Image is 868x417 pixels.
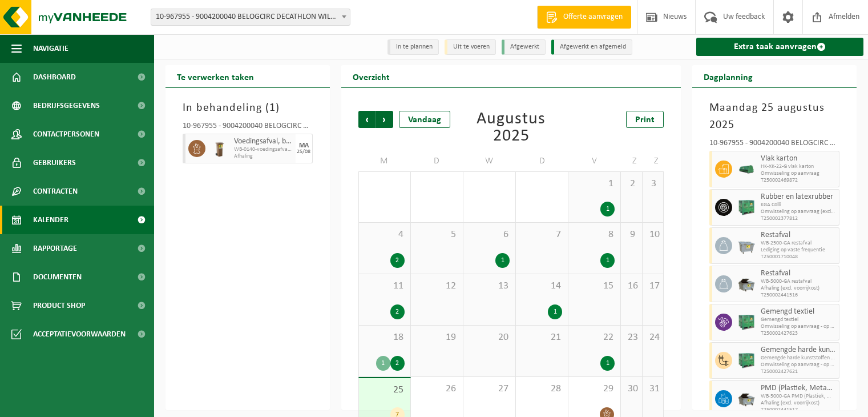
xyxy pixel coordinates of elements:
li: Afgewerkt en afgemeld [551,39,632,55]
span: Product Shop [33,291,85,320]
div: 10-967955 - 9004200040 BELOGCIRC DECATHLON WILLEBROEK - WILLEBROEK [709,139,839,151]
span: Volgende [376,111,393,128]
div: 25/08 [297,149,310,155]
div: 2 [390,253,405,268]
span: Contactpersonen [33,120,99,149]
span: 17 [648,280,658,292]
td: V [568,151,621,171]
td: Z [621,151,642,171]
span: Offerte aanvragen [560,11,625,23]
span: 10 [648,228,658,241]
span: T250001710048 [761,254,836,260]
img: PB-HB-1400-HPE-GN-01 [738,352,755,369]
span: 13 [469,280,510,292]
span: Rapportage [33,234,77,263]
li: Afgewerkt [502,39,546,55]
span: 25 [365,384,405,396]
span: T250002469872 [761,177,836,184]
span: WB-0140-voedingsafval, bevat producten van dierlijke oor [234,146,293,153]
span: Dashboard [33,63,76,91]
span: Print [635,115,655,125]
img: PB-HB-1400-HPE-GN-01 [738,314,755,331]
span: 10-967955 - 9004200040 BELOGCIRC DECATHLON WILLEBROEK - WILLEBROEK [151,9,350,26]
span: Navigatie [33,34,68,63]
div: 2 [390,356,405,371]
span: 3 [648,178,658,190]
div: Vandaag [399,111,450,128]
span: 7 [522,228,562,241]
h2: Te verwerken taken [165,65,265,87]
img: WB-0140-HPE-BN-01 [211,140,228,157]
span: T250002377812 [761,215,836,222]
span: Gemengd textiel [761,316,836,323]
span: WB-5000-GA PMD (Plastiek, Metaal, Drankkartons) (bedrijven) [761,393,836,400]
span: Omwisseling op aanvraag (excl. voorrijkost) [761,209,836,215]
div: MA [299,142,309,149]
span: 19 [417,331,457,344]
span: Gebruikers [33,149,76,177]
span: KGA Colli [761,202,836,209]
span: 22 [574,331,615,344]
span: 24 [648,331,658,344]
span: Vorige [358,111,376,128]
span: WB-5000-GA restafval [761,278,836,285]
span: 18 [365,331,405,344]
span: T250002427621 [761,368,836,375]
div: 10-967955 - 9004200040 BELOGCIRC DECATHLON WILLEBROEK - WILLEBROEK [183,122,313,134]
img: PB-HB-1400-HPE-GN-01 [738,199,755,216]
td: M [358,151,411,171]
a: Print [626,111,664,128]
span: Voedingsafval, bevat producten van dierlijke oorsprong, onverpakt, categorie 3 [234,137,293,146]
span: 28 [522,383,562,395]
span: Omwisseling op aanvraag [761,170,836,177]
img: WB-5000-GAL-GY-01 [738,390,755,407]
span: 11 [365,280,405,292]
div: 1 [600,356,615,371]
h2: Dagplanning [692,65,764,87]
a: Offerte aanvragen [537,6,631,29]
span: 9 [627,228,636,241]
img: HK-XK-22-GN-00 [738,165,755,174]
li: In te plannen [387,39,439,55]
span: WB-2500-GA restafval [761,240,836,247]
span: Vlak karton [761,154,836,163]
img: WB-2500-GAL-GY-01 [738,237,755,254]
span: 2 [627,178,636,190]
span: Contracten [33,177,78,206]
span: 6 [469,228,510,241]
span: Restafval [761,269,836,278]
span: 20 [469,331,510,344]
div: 1 [548,304,562,319]
h2: Overzicht [341,65,401,87]
span: HK-XK-22-G vlak karton [761,163,836,170]
span: Gemengde harde kunststoffen (PE, PP en PVC), recycleerbaar (industrieel) [761,346,836,355]
span: Afhaling [234,153,293,160]
span: Afhaling (excl. voorrijkost) [761,285,836,292]
span: 21 [522,331,562,344]
h3: In behandeling ( ) [183,99,313,117]
td: W [463,151,516,171]
img: WB-5000-GAL-GY-01 [738,275,755,292]
span: 1 [269,102,276,114]
div: 2 [390,304,405,319]
div: 1 [495,253,510,268]
span: 23 [627,331,636,344]
span: 10-967955 - 9004200040 BELOGCIRC DECATHLON WILLEBROEK - WILLEBROEK [151,9,350,25]
span: Documenten [33,263,82,291]
span: Bedrijfsgegevens [33,91,100,120]
span: T250002441516 [761,292,836,299]
span: Kalender [33,206,68,234]
span: 31 [648,383,658,395]
span: PMD (Plastiek, Metaal, Drankkartons) (bedrijven) [761,384,836,393]
span: Restafval [761,231,836,240]
h3: Maandag 25 augustus 2025 [709,99,839,134]
span: 14 [522,280,562,292]
span: Acceptatievoorwaarden [33,320,126,348]
td: Z [643,151,664,171]
span: 26 [417,383,457,395]
span: 4 [365,228,405,241]
span: 12 [417,280,457,292]
td: D [516,151,568,171]
div: 1 [600,253,615,268]
span: 1 [574,178,615,190]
